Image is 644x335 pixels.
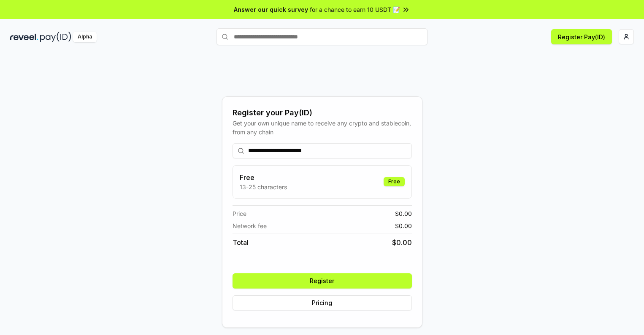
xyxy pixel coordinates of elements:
[233,119,412,136] div: Get your own unique name to receive any crypto and stablecoin, from any chain
[233,209,246,218] span: Price
[392,237,412,248] span: $ 0.00
[40,32,71,42] img: pay_id
[233,273,412,289] button: Register
[234,5,308,14] span: Answer our quick survey
[310,5,400,14] span: for a chance to earn 10 USDT 📝
[10,32,38,42] img: reveel_dark
[233,237,249,248] span: Total
[233,107,412,119] div: Register your Pay(ID)
[551,29,612,44] button: Register Pay(ID)
[384,177,405,186] div: Free
[233,295,412,310] button: Pricing
[240,182,287,191] p: 13-25 characters
[233,221,267,230] span: Network fee
[395,209,412,218] span: $ 0.00
[73,32,97,42] div: Alpha
[240,172,287,182] h3: Free
[395,221,412,230] span: $ 0.00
